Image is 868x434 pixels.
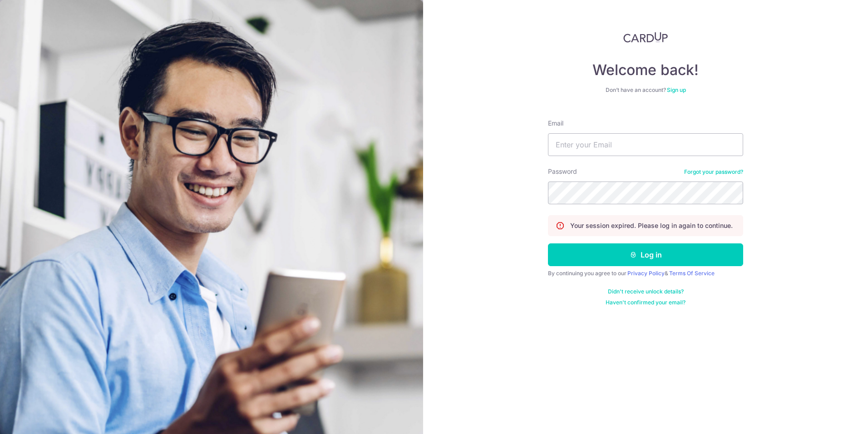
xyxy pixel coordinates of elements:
div: Don’t have an account? [548,86,743,94]
a: Forgot your password? [684,168,743,176]
input: Enter your Email [548,133,743,156]
a: Privacy Policy [627,270,665,277]
h4: Welcome back! [548,61,743,79]
a: Terms Of Service [669,270,715,277]
img: CardUp Logo [623,32,668,43]
button: Log in [548,243,743,266]
a: Didn't receive unlock details? [608,288,684,295]
a: Haven't confirmed your email? [606,299,686,306]
label: Email [548,119,563,128]
label: Password [548,167,577,176]
p: Your session expired. Please log in again to continue. [570,221,733,230]
a: Sign up [667,86,686,93]
div: By continuing you agree to our & [548,270,743,277]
